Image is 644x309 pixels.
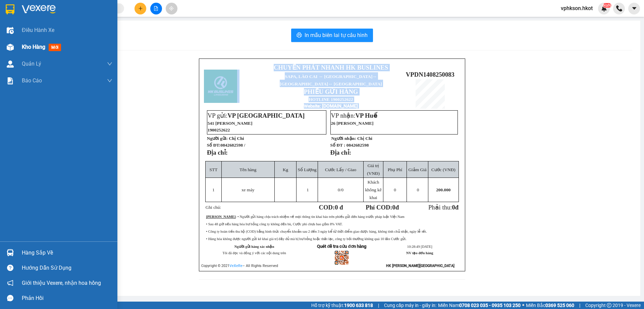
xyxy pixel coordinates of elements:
span: SAPA, LÀO CAI ↔ [GEOGRAPHIC_DATA] [21,29,73,50]
img: logo [204,70,237,103]
span: ↔ [GEOGRAPHIC_DATA] [21,34,73,50]
strong: Số ĐT: [207,143,245,148]
span: 0 [392,204,395,211]
img: icon-new-feature [601,5,607,11]
span: Báo cáo [22,76,42,85]
span: Kg [283,167,288,172]
span: | [579,302,580,309]
strong: 1900 633 818 [344,303,373,308]
span: Hỗ trợ kỹ thuật: [311,302,373,309]
strong: 0369 525 060 [545,303,574,308]
span: xe máy [241,187,255,192]
span: Website [304,104,320,109]
span: down [107,61,112,67]
strong: Số ĐT : [330,143,345,148]
div: Hướng dẫn sử dụng [22,263,112,273]
strong: Người gửi hàng xác nhận [234,245,274,248]
img: warehouse-icon [7,249,14,256]
strong: Người nhận: [331,136,356,141]
strong: HK [PERSON_NAME][GEOGRAPHIC_DATA] [386,264,454,268]
span: Cung cấp máy in - giấy in: [384,302,436,309]
span: 0842682598 [346,143,369,148]
button: aim [166,3,177,14]
span: copyright [607,303,611,308]
span: VPDN1408250083 [406,71,454,78]
span: Giá trị (VNĐ) [367,163,380,176]
strong: Phí COD: đ [366,204,399,211]
img: logo [4,23,17,56]
span: 1 [212,187,215,192]
div: Phản hồi [22,293,112,303]
span: 0842682598 / [220,143,245,148]
span: VP nhận: [331,112,377,119]
span: ↔ [GEOGRAPHIC_DATA] [280,74,382,86]
span: Chị Chi [229,136,244,141]
span: Khách không kê khai [365,180,381,200]
span: ↔ [GEOGRAPHIC_DATA] [23,39,74,50]
strong: Quét để tra cứu đơn hàng [317,244,366,249]
span: mới [49,44,61,51]
span: 0 [338,187,340,192]
span: Miền Nam [438,302,521,309]
span: Số Lượng [298,167,317,172]
span: ↔ [GEOGRAPHIC_DATA] [328,81,382,86]
span: In mẫu biên lai tự cấu hình [305,31,368,39]
span: Cước (VNĐ) [431,167,455,172]
span: question-circle [7,265,13,271]
span: aim [169,6,174,11]
span: VPDN1408250084 [77,41,126,48]
span: • Công ty hoàn tiền thu hộ (COD) bằng hình thức chuyển khoản sau 2 đến 3 ngày kể từ thời điểm gia... [206,230,427,233]
span: 0 [452,204,455,211]
span: Giảm Giá [408,167,426,172]
span: đ [455,204,459,211]
span: 0 [417,187,419,192]
span: Tên hàng [239,167,256,172]
span: 1 [307,187,309,192]
button: file-add [150,3,162,14]
strong: Người gửi: [207,136,228,141]
strong: CHUYỂN PHÁT NHANH HK BUSLINES [274,64,388,71]
span: : • Người gửi hàng chịu trách nhiệm về mọi thông tin khai báo trên phiếu gửi đơn hàng trước pháp ... [206,215,404,219]
span: Quản Lý [22,60,41,68]
span: notification [7,280,13,286]
strong: 0708 023 035 - 0935 103 250 [459,303,521,308]
strong: : [DOMAIN_NAME] [304,103,358,109]
span: VP [GEOGRAPHIC_DATA] [227,112,305,119]
img: warehouse-icon [7,44,14,51]
span: 0 [394,187,396,192]
strong: [PERSON_NAME] [206,215,235,219]
span: printer [297,32,302,39]
span: Chị Chi [357,136,372,141]
span: • Hàng hóa không được người gửi kê khai giá trị đầy đủ mà bị hư hỏng hoặc thất lạc, công ty bồi t... [206,237,407,241]
img: solution-icon [7,77,14,84]
strong: NV tạo đơn hàng [406,251,433,255]
span: vphkson.hkot [555,4,598,12]
span: down [107,78,112,83]
span: message [7,295,13,301]
span: STT [210,167,218,172]
strong: HOTLINE 1900252622 [309,97,353,102]
span: file-add [154,6,158,11]
button: caret-down [628,3,640,14]
span: Kho hàng [22,44,45,50]
span: plus [138,6,143,11]
span: • Sau 48 giờ nếu hàng hóa hư hỏng công ty không đền bù, Cước phí chưa bao gồm 8% VAT. [206,222,342,226]
span: /0 [338,187,343,192]
strong: CHUYỂN PHÁT NHANH HK BUSLINES [24,5,70,27]
div: Hàng sắp về [22,248,112,258]
strong: COD: [319,204,343,211]
span: ⚪️ [522,304,524,307]
button: printerIn mẫu biên lai tự cấu hình [291,29,373,42]
span: | [378,302,379,309]
span: 26 [PERSON_NAME] [331,121,374,126]
span: Phải thu: [428,204,459,211]
strong: Địa chỉ: [207,149,228,156]
button: plus [135,3,146,14]
img: logo-vxr [6,4,14,14]
span: VP Huế [356,112,377,119]
span: VP gửi: [208,112,305,119]
span: 200.000 [436,187,450,192]
span: 1900252622 [208,127,230,132]
img: warehouse-icon [7,61,14,68]
span: Ghi chú: [206,205,221,210]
